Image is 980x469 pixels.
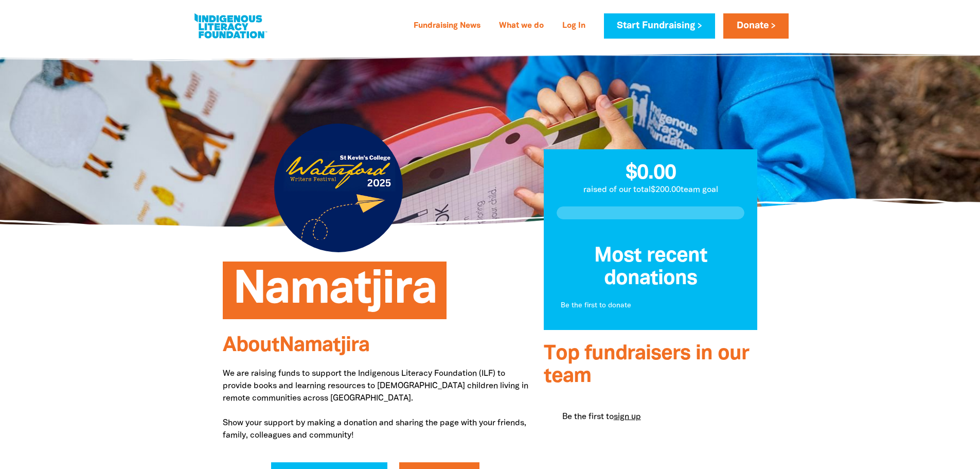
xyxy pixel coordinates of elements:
p: We are raising funds to support the Indigenous Literacy Foundation (ILF) to provide books and lea... [223,368,528,442]
a: sign up [614,413,641,421]
span: Top fundraisers in our team [544,344,749,386]
a: Fundraising News [407,18,487,34]
a: Log In [556,18,592,34]
div: Be the first to [554,403,747,431]
span: $0.00 [626,164,676,183]
span: About Namatjira [223,336,369,355]
div: Paginated content [557,294,745,317]
p: raised of our total $200.00 team goal [544,184,758,196]
a: Donate [723,13,788,39]
a: Start Fundraising [604,13,715,39]
div: Donation stream [557,245,745,317]
span: Namatjira [233,269,437,319]
div: Paginated content [554,403,747,431]
h3: Most recent donations [557,245,745,290]
a: What we do [493,18,550,34]
p: Be the first to donate [561,301,741,311]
